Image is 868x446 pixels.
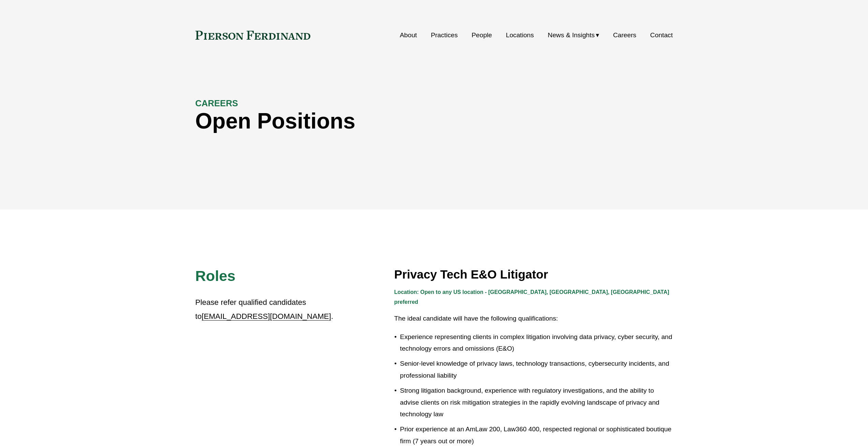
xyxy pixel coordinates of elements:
[431,29,458,42] a: Practices
[400,29,417,42] a: About
[202,312,331,321] a: [EMAIL_ADDRESS][DOMAIN_NAME]
[613,29,636,42] a: Careers
[400,385,673,420] p: Strong litigation background, experience with regulatory investigations, and the ability to advis...
[548,29,595,41] span: News & Insights
[400,358,673,381] p: Senior-level knowledge of privacy laws, technology transactions, cybersecurity incidents, and pro...
[472,29,492,42] a: People
[195,296,335,323] p: Please refer qualified candidates to .
[506,29,534,42] a: Locations
[394,267,673,282] h3: Privacy Tech E&O Litigator
[394,289,671,305] strong: Location: Open to any US location - [GEOGRAPHIC_DATA], [GEOGRAPHIC_DATA], [GEOGRAPHIC_DATA] prefe...
[394,313,673,325] p: The ideal candidate will have the following qualifications:
[650,29,673,42] a: Contact
[548,29,599,42] a: folder dropdown
[400,331,673,355] p: Experience representing clients in complex litigation involving data privacy, cyber security, and...
[195,109,554,134] h1: Open Positions
[195,98,238,108] strong: CAREERS
[195,268,236,284] span: Roles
